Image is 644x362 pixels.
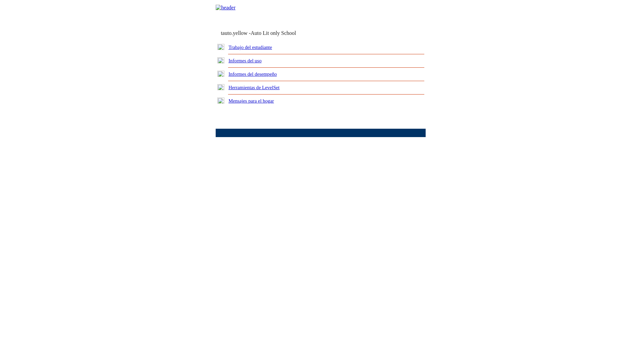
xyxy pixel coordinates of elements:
nobr: Auto Lit only School [251,30,296,36]
img: header [216,5,235,11]
img: plus.gif [217,57,224,63]
a: Informes del uso [228,58,262,63]
a: Trabajo del estudiante [228,45,272,50]
img: plus.gif [217,44,224,50]
a: Mensajes para el hogar [228,98,274,104]
img: plus.gif [217,84,224,90]
img: plus.gif [217,98,224,104]
a: Informes del desempeño [228,71,277,77]
td: tauto.yellow - [221,30,344,36]
img: plus.gif [217,71,224,77]
a: Herramientas de LevelSet [228,85,279,90]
